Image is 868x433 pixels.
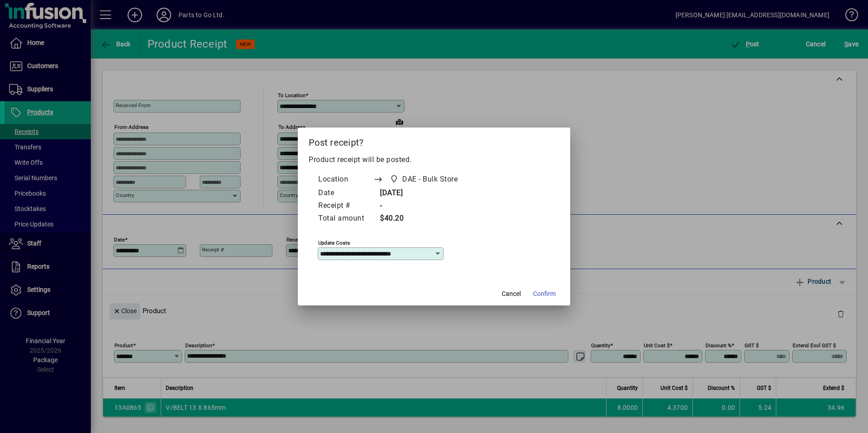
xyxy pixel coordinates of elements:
[529,285,559,302] button: Confirm
[318,200,373,212] td: Receipt #
[318,212,373,225] td: Total amount
[402,174,458,185] span: DAE - Bulk Store
[373,200,475,212] td: -
[387,173,461,186] span: DAE - Bulk Store
[318,187,373,200] td: Date
[318,172,373,187] td: Location
[497,285,526,302] button: Cancel
[373,212,475,225] td: $40.20
[309,154,559,165] p: Product receipt will be posted.
[502,289,521,299] span: Cancel
[318,240,350,246] mat-label: Update costs
[373,187,475,200] td: [DATE]
[298,128,570,154] h2: Post receipt?
[533,289,556,299] span: Confirm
